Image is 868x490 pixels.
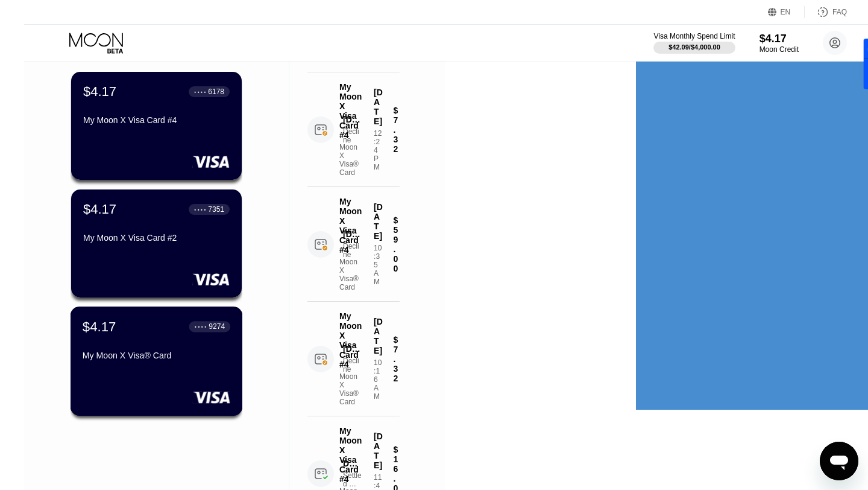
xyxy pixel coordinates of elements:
[83,202,116,217] div: $4.17
[83,351,230,360] div: My Moon X Visa® Card
[71,307,242,415] div: $4.17● ● ● ●9274My Moon X Visa® Card
[208,87,224,96] div: 6178
[759,33,799,45] div: $4.17
[83,319,116,334] div: $4.17
[195,325,207,328] div: ● ● ● ●
[374,202,383,241] div: [DATE]
[339,372,364,406] div: Moon X Visa® Card
[307,187,400,302] div: [DOMAIN_NAME] [PHONE_NUMBER] USDeclineMy Moon X Visa Card #4Moon X Visa® Card[DATE]10:35 AM$59.00
[374,317,383,355] div: [DATE]
[820,442,858,480] iframe: Button to launch messaging window
[194,90,206,94] div: ● ● ● ●
[768,6,805,18] div: EN
[394,335,400,383] div: $7.32
[307,72,400,187] div: [DOMAIN_NAME]* FASTMAIL [GEOGRAPHIC_DATA] [GEOGRAPHIC_DATA]DeclineMy Moon X Visa Card #4Moon X Vi...
[374,358,383,401] div: 10:16 AM
[209,322,225,331] div: 9274
[668,43,720,51] div: $42.09 / $4,000.00
[83,115,230,125] div: My Moon X Visa Card #4
[71,189,242,297] div: $4.17● ● ● ●7351My Moon X Visa Card #2
[832,8,847,16] div: FAQ
[83,233,230,243] div: My Moon X Visa Card #2
[194,208,206,211] div: ● ● ● ●
[394,215,400,273] div: $59.00
[339,197,364,255] div: My Moon X Visa Card #4
[374,87,383,126] div: [DATE]
[71,72,242,180] div: $4.17● ● ● ●6178My Moon X Visa Card #4
[759,33,799,54] div: $4.17Moon Credit
[374,244,383,286] div: 10:35 AM
[83,84,116,100] div: $4.17
[307,302,400,416] div: [DOMAIN_NAME]* FASTMAIL [GEOGRAPHIC_DATA] [GEOGRAPHIC_DATA]DeclineMy Moon X Visa Card #4Moon X Vi...
[653,32,735,54] div: Visa Monthly Spend Limit$42.09/$4,000.00
[208,205,224,214] div: 7351
[374,129,383,171] div: 12:24 PM
[781,8,791,16] div: EN
[339,258,364,291] div: Moon X Visa® Card
[394,106,400,154] div: $7.32
[653,32,735,40] div: Visa Monthly Spend Limit
[374,431,383,470] div: [DATE]
[339,143,364,177] div: Moon X Visa® Card
[805,6,847,18] div: FAQ
[759,45,799,54] div: Moon Credit
[339,311,364,369] div: My Moon X Visa Card #4
[339,82,364,140] div: My Moon X Visa Card #4
[339,426,364,484] div: My Moon X Visa Card #4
